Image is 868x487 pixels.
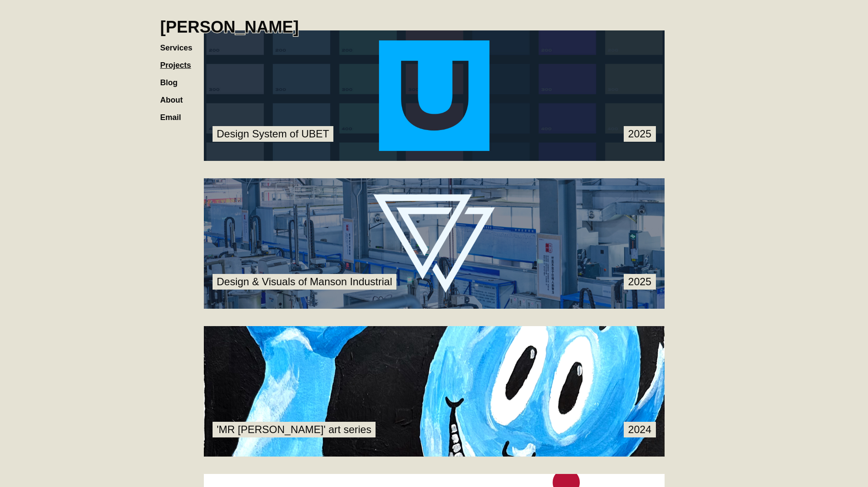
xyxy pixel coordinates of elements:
a: Blog [160,70,186,87]
a: About [160,87,192,104]
h1: [PERSON_NAME] [160,17,299,37]
a: home [160,9,299,37]
a: Services [160,35,201,52]
a: Projects [160,52,200,70]
a: Email [160,104,190,122]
